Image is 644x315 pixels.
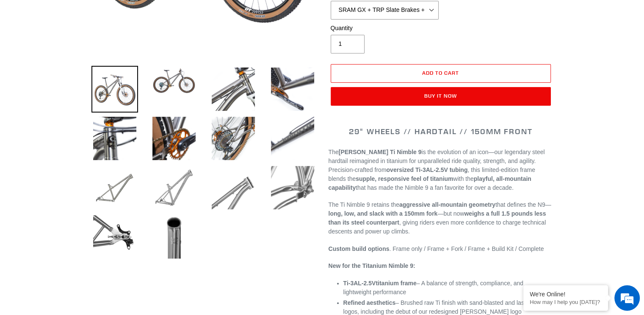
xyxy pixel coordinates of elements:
div: Minimize live chat window [139,4,159,25]
img: Load image into Gallery viewer, TI NIMBLE 9 [210,115,257,162]
span: Ti-3AL-2.5V [343,280,376,287]
strong: Custom build options [329,245,390,252]
div: We're Online! [530,291,602,298]
li: – A balance of strength, compliance, and lightweight performance [343,279,553,297]
p: The Ti Nimble 9 retains the that defines the N9— —but now , giving riders even more confidence to... [329,200,553,236]
strong: supple, responsive feel of titanium [356,175,453,182]
strong: aggressive all-mountain geometry [399,201,495,208]
strong: New for the Titanium Nimble 9: [329,262,415,269]
span: 29" WHEELS // HARDTAIL // 150MM FRONT [349,127,533,136]
p: How may I help you today? [530,299,602,305]
strong: weighs a full 1.5 pounds less than its steel counterpart [329,210,546,226]
strong: long, low, and slack with a 150mm fork [329,210,438,217]
strong: Refined aesthetics [343,299,396,306]
img: Load image into Gallery viewer, TI NIMBLE 9 [151,214,197,260]
strong: [PERSON_NAME] Ti Nimble 9 [339,149,422,155]
img: Load image into Gallery viewer, TI NIMBLE 9 [91,164,138,211]
p: . Frame only / Frame + Fork / Frame + Build Kit / Complete [329,245,553,253]
img: Load image into Gallery viewer, TI NIMBLE 9 [269,115,316,162]
textarea: Type your message and hit 'Enter' [4,218,161,248]
img: Load image into Gallery viewer, TI NIMBLE 9 [269,164,316,211]
strong: titanium frame [343,280,417,287]
button: Buy it now [331,87,551,106]
img: d_696896380_company_1647369064580_696896380 [27,42,48,64]
img: Load image into Gallery viewer, TI NIMBLE 9 [151,66,197,96]
div: Chat with us now [57,48,155,59]
span: We're online! [49,100,117,186]
span: Add to cart [422,70,459,76]
img: Load image into Gallery viewer, TI NIMBLE 9 [210,164,257,211]
img: Load image into Gallery viewer, TI NIMBLE 9 [269,66,316,112]
label: Quantity [331,24,439,33]
p: The is the evolution of an icon—our legendary steel hardtail reimagined in titanium for unparalle... [329,148,553,192]
img: Load image into Gallery viewer, TI NIMBLE 9 [91,115,138,162]
img: Load image into Gallery viewer, TI NIMBLE 9 [151,115,197,162]
img: Load image into Gallery viewer, TI NIMBLE 9 [91,66,138,112]
button: Add to cart [331,64,551,83]
div: Navigation go back [9,47,22,59]
img: Load image into Gallery viewer, TI NIMBLE 9 [210,66,257,112]
img: Load image into Gallery viewer, TI NIMBLE 9 [151,164,197,211]
img: Load image into Gallery viewer, TI NIMBLE 9 [91,214,138,260]
strong: oversized Ti-3AL-2.5V tubing [386,166,467,173]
